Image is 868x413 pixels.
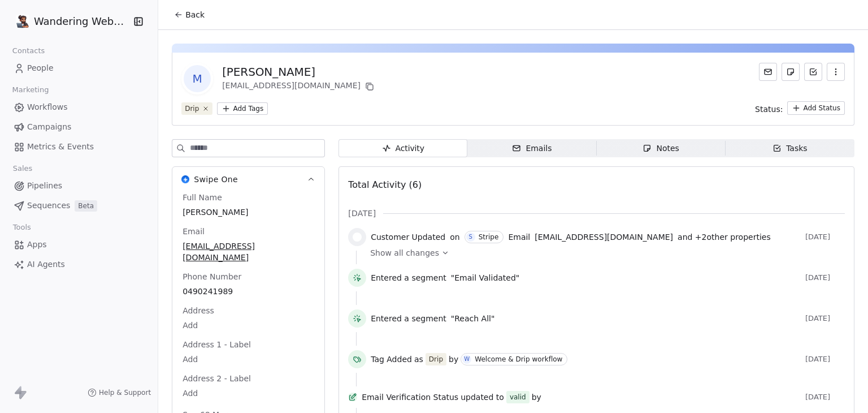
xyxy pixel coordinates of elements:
[371,272,446,283] span: Entered a segment
[8,219,36,236] span: Tools
[7,81,54,98] span: Marketing
[510,392,526,403] div: valid
[464,355,470,364] div: W
[9,177,149,195] a: Pipelines
[805,393,845,402] span: [DATE]
[805,273,845,282] span: [DATE]
[362,392,458,403] span: Email Verification Status
[183,240,314,263] span: [EMAIL_ADDRESS][DOMAIN_NAME]
[180,226,207,237] span: Email
[475,355,562,363] div: Welcome & Drip workflow
[370,247,439,259] span: Show all changes
[183,388,314,399] span: Add
[449,354,458,365] span: by
[429,354,443,364] div: Drip
[9,137,149,156] a: Metrics & Events
[217,102,268,115] button: Add Tags
[371,313,446,324] span: Entered a segment
[181,175,189,183] img: Swipe One
[183,320,314,331] span: Add
[27,141,94,153] span: Metrics & Events
[787,101,845,115] button: Add Status
[9,118,149,136] a: Campaigns
[16,15,29,28] img: logo.png
[450,231,459,243] span: on
[9,98,149,117] a: Workflows
[14,12,125,31] button: Wandering Webmaster
[805,355,845,364] span: [DATE]
[180,271,244,282] span: Phone Number
[348,179,422,190] span: Total Activity (6)
[180,305,216,316] span: Address
[27,259,65,270] span: AI Agents
[508,231,530,243] span: Email
[180,339,253,350] span: Address 1 - Label
[99,388,151,397] span: Help & Support
[532,392,541,403] span: by
[9,196,149,215] a: SequencesBeta
[371,231,445,243] span: Customer Updated
[348,208,376,219] span: [DATE]
[9,235,149,254] a: Apps
[183,286,314,297] span: 0490241989
[172,167,324,192] button: Swipe OneSwipe One
[468,233,472,242] div: S
[9,59,149,78] a: People
[27,200,70,212] span: Sequences
[643,143,679,154] div: Notes
[370,247,837,259] a: Show all changes
[27,101,68,113] span: Workflows
[414,354,423,365] span: as
[222,64,376,80] div: [PERSON_NAME]
[8,160,37,177] span: Sales
[512,143,552,154] div: Emails
[479,233,499,241] div: Stripe
[461,392,504,403] span: updated to
[194,174,238,185] span: Swipe One
[9,255,149,274] a: AI Agents
[180,373,253,384] span: Address 2 - Label
[805,314,845,323] span: [DATE]
[805,233,845,242] span: [DATE]
[185,104,199,114] div: Drip
[183,354,314,365] span: Add
[34,14,129,29] span: Wandering Webmaster
[167,5,211,25] button: Back
[27,62,54,74] span: People
[75,200,97,212] span: Beta
[185,9,205,20] span: Back
[451,313,495,324] span: "Reach All"
[535,231,673,243] span: [EMAIL_ADDRESS][DOMAIN_NAME]
[678,231,771,243] span: and + 2 other properties
[27,180,62,192] span: Pipelines
[183,206,314,218] span: [PERSON_NAME]
[755,104,783,115] span: Status:
[27,121,71,133] span: Campaigns
[88,388,151,397] a: Help & Support
[184,65,211,92] span: M
[772,143,808,154] div: Tasks
[451,272,519,283] span: "Email Validated"
[27,239,47,251] span: Apps
[222,80,376,93] div: [EMAIL_ADDRESS][DOMAIN_NAME]
[7,42,50,59] span: Contacts
[353,233,362,242] img: stripe.svg
[371,354,412,365] span: Tag Added
[180,192,224,203] span: Full Name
